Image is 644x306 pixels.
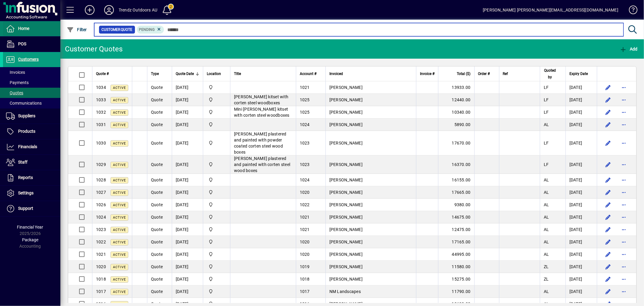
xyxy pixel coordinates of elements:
[300,70,322,77] div: Account #
[329,70,412,77] div: Invoiced
[329,97,363,102] span: [PERSON_NAME]
[438,94,474,106] td: 12440.00
[207,70,221,77] span: Location
[569,70,593,77] div: Expiry Date
[438,155,474,174] td: 16370.00
[619,249,629,259] button: More options
[113,86,126,90] span: Active
[172,174,203,186] td: [DATE]
[96,277,106,282] span: 1018
[151,227,163,232] span: Quote
[113,98,126,102] span: Active
[566,261,597,273] td: [DATE]
[18,129,35,134] span: Products
[3,201,60,216] a: Support
[544,85,549,90] span: LF
[566,174,597,186] td: [DATE]
[207,109,226,116] span: Central
[207,251,226,258] span: Central
[113,216,126,220] span: Active
[3,21,60,36] a: Home
[3,170,60,185] a: Reports
[438,199,474,211] td: 9380.00
[18,190,34,195] span: Settings
[3,88,60,98] a: Quotes
[300,141,310,145] span: 1023
[172,106,203,119] td: [DATE]
[618,44,639,54] button: Add
[234,70,292,77] div: Title
[603,175,613,185] button: Edit
[503,70,536,77] div: Ref
[603,225,613,234] button: Edit
[113,191,126,195] span: Active
[113,228,126,232] span: Active
[438,174,474,186] td: 16155.00
[96,70,128,77] div: Quote #
[151,177,163,182] span: Quote
[603,120,613,129] button: Edit
[96,190,106,195] span: 1027
[18,57,39,62] span: Customers
[18,26,29,31] span: Home
[566,199,597,211] td: [DATE]
[151,110,163,115] span: Quote
[544,141,549,145] span: LF
[544,239,549,244] span: AL
[96,252,106,257] span: 1021
[603,287,613,296] button: Edit
[329,289,361,294] span: NM Landscapes
[96,141,106,145] span: 1030
[18,144,37,149] span: Financials
[329,122,363,127] span: [PERSON_NAME]
[6,101,42,106] span: Communications
[619,83,629,92] button: More options
[172,155,203,174] td: [DATE]
[624,1,636,21] a: Knowledge Base
[603,107,613,117] button: Edit
[300,277,310,282] span: 1018
[300,177,310,182] span: 1024
[3,139,60,155] a: Financials
[603,160,613,169] button: Edit
[96,202,106,207] span: 1026
[603,237,613,247] button: Edit
[620,47,638,51] span: Add
[569,70,588,77] span: Expiry Date
[300,289,310,294] span: 1017
[6,80,29,85] span: Payments
[544,277,549,282] span: ZL
[151,162,163,167] span: Quote
[172,273,203,285] td: [DATE]
[438,248,474,261] td: 44995.00
[113,178,126,182] span: Active
[329,141,363,145] span: [PERSON_NAME]
[113,142,126,145] span: Active
[603,83,613,92] button: Edit
[300,110,310,115] span: 1025
[566,236,597,248] td: [DATE]
[172,223,203,236] td: [DATE]
[172,248,203,261] td: [DATE]
[6,90,23,95] span: Quotes
[329,252,363,257] span: [PERSON_NAME]
[544,264,549,269] span: ZL
[619,175,629,185] button: More options
[207,70,226,77] div: Location
[207,276,226,282] span: Central
[566,211,597,223] td: [DATE]
[80,5,99,15] button: Add
[151,277,163,282] span: Quote
[207,288,226,295] span: Central
[438,81,474,94] td: 13933.00
[113,203,126,207] span: Active
[329,162,363,167] span: [PERSON_NAME]
[619,200,629,210] button: More options
[151,264,163,269] span: Quote
[300,227,310,232] span: 1021
[207,84,226,91] span: Central
[96,177,106,182] span: 1028
[96,239,106,244] span: 1022
[603,95,613,105] button: Edit
[619,138,629,148] button: More options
